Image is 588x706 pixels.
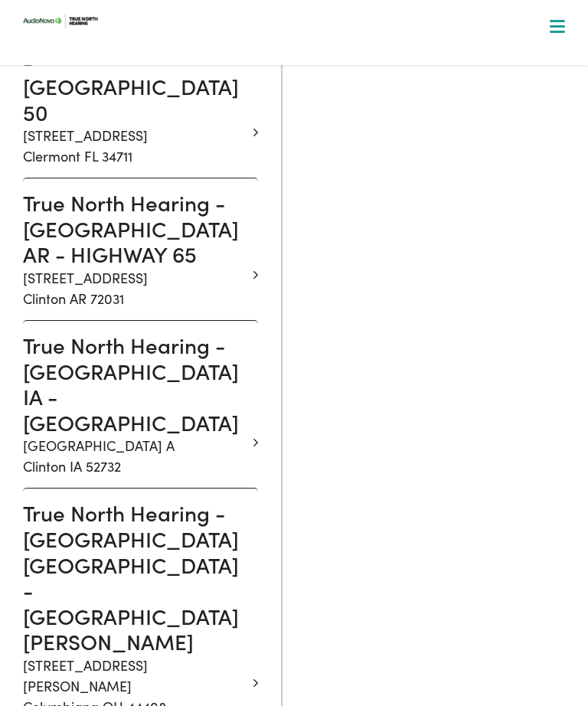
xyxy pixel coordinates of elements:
[23,190,247,267] h3: True North Hearing - [GEOGRAPHIC_DATA] AR - HIGHWAY 65
[23,500,247,655] h3: True North Hearing - [GEOGRAPHIC_DATA] [GEOGRAPHIC_DATA] - [GEOGRAPHIC_DATA] [PERSON_NAME]
[23,332,247,435] h3: True North Hearing - [GEOGRAPHIC_DATA] IA - [GEOGRAPHIC_DATA]
[23,435,247,476] p: [GEOGRAPHIC_DATA] A Clinton IA 52732
[23,125,247,166] p: [STREET_ADDRESS] Clermont FL 34711
[23,267,247,309] p: [STREET_ADDRESS] Clinton AR 72031
[23,61,576,109] a: What We Offer
[23,190,247,309] a: True North Hearing - [GEOGRAPHIC_DATA] AR - HIGHWAY 65 [STREET_ADDRESS]Clinton AR 72031
[23,332,247,476] a: True North Hearing - [GEOGRAPHIC_DATA] IA - [GEOGRAPHIC_DATA] [GEOGRAPHIC_DATA] AClinton IA 52732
